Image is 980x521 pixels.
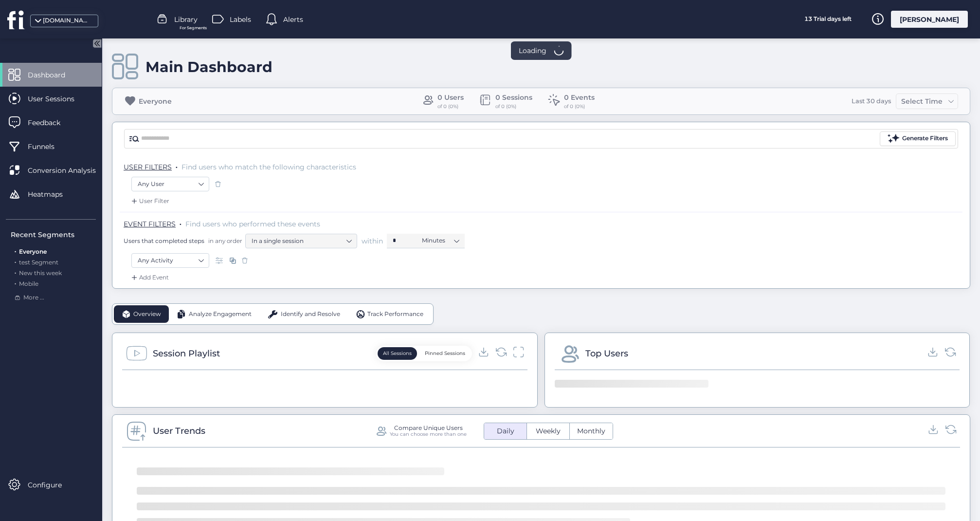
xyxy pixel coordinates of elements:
span: Alerts [283,14,303,25]
span: Mobile [19,280,38,287]
span: EVENT FILTERS [124,220,176,228]
span: Overview [133,310,161,319]
span: Heatmaps [28,189,77,200]
nz-select-item: Any User [138,177,203,191]
button: All Sessions [378,347,417,360]
span: New this week [19,269,62,277]
span: Daily [491,426,520,436]
div: User Filter [129,196,169,206]
span: Find users who match the following characteristics [181,163,356,171]
span: . [15,257,16,266]
span: in any order [206,237,242,245]
span: Everyone [19,248,47,255]
span: Loading [519,45,546,56]
button: Pinned Sessions [419,347,471,360]
span: Feedback [28,117,75,128]
span: Library [174,14,198,25]
button: Daily [484,423,526,439]
span: . [15,278,16,287]
div: [DOMAIN_NAME] [43,16,91,25]
div: Session Playlist [153,347,220,360]
div: Compare Unique Users [394,425,463,431]
span: test Segment [19,259,58,266]
button: Monthly [570,423,613,439]
div: Top Users [585,347,628,360]
div: User Trends [153,424,205,438]
span: Identify and Resolve [281,310,340,319]
span: Monthly [571,426,611,436]
span: User Sessions [28,93,89,104]
span: For Segments [180,25,207,31]
nz-select-item: Any Activity [138,253,203,268]
nz-select-item: In a single session [252,234,351,248]
span: Configure [28,480,76,490]
div: [PERSON_NAME] [891,11,968,28]
button: Generate Filters [880,131,956,146]
span: Track Performance [367,310,423,319]
div: Generate Filters [902,134,948,143]
span: Funnels [28,141,69,152]
span: . [180,218,181,227]
nz-select-item: Minutes [422,233,459,248]
span: . [176,161,178,170]
span: Conversion Analysis [28,165,110,176]
span: . [15,267,16,277]
div: You can choose more than one [390,431,467,437]
span: Users that completed steps [124,237,204,245]
span: Weekly [530,426,566,436]
div: 13 Trial days left [791,11,864,28]
div: Add Event [129,273,169,282]
span: Dashboard [28,70,80,80]
span: Analyze Engagement [189,310,252,319]
span: Find users who performed these events [185,220,320,228]
span: More ... [23,293,44,302]
button: Weekly [527,423,569,439]
span: Labels [230,14,251,25]
span: USER FILTERS [124,163,172,171]
span: within [362,236,383,246]
div: Recent Segments [11,229,96,240]
span: . [15,246,16,255]
div: Main Dashboard [145,58,272,76]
